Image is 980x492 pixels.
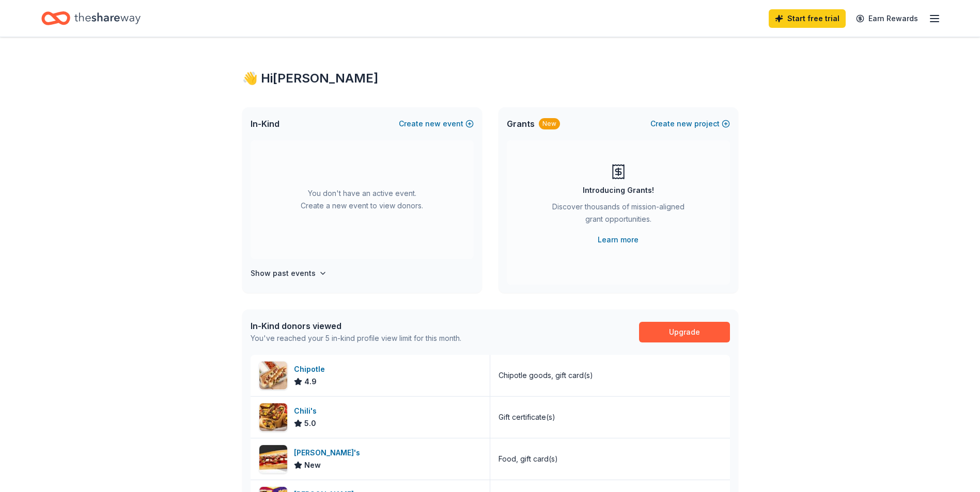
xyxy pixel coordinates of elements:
button: Show past events [251,267,327,280]
div: Gift certificate(s) [499,411,555,423]
a: Start free trial [769,9,846,28]
div: You don't have an active event. Create a new event to view donors. [251,140,474,259]
span: Grants [507,118,535,130]
a: Upgrade [639,322,730,342]
button: Createnewevent [399,118,474,130]
h4: Show past events [251,267,316,280]
div: Food, gift card(s) [499,453,558,465]
div: Chili's [294,405,321,417]
button: Createnewproject [650,118,730,130]
div: New [539,118,560,129]
img: Image for Chili's [259,403,287,431]
div: You've reached your 5 in-kind profile view limit for this month. [251,332,461,345]
a: Learn more [598,234,639,246]
div: Chipotle [294,363,329,375]
img: Image for Jimmy John's [259,445,287,473]
span: new [425,118,441,130]
div: Discover thousands of mission-aligned grant opportunities. [548,201,689,229]
div: In-Kind donors viewed [251,320,461,332]
div: 👋 Hi [PERSON_NAME] [242,70,738,87]
div: Chipotle goods, gift card(s) [499,369,593,382]
div: Introducing Grants! [583,184,654,196]
span: In-Kind [251,118,279,130]
a: Home [41,6,141,30]
div: [PERSON_NAME]'s [294,447,364,459]
span: New [304,459,321,471]
img: Image for Chipotle [259,362,287,389]
a: Earn Rewards [850,9,924,28]
span: 4.9 [304,375,317,388]
span: 5.0 [304,417,316,430]
span: new [677,118,692,130]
